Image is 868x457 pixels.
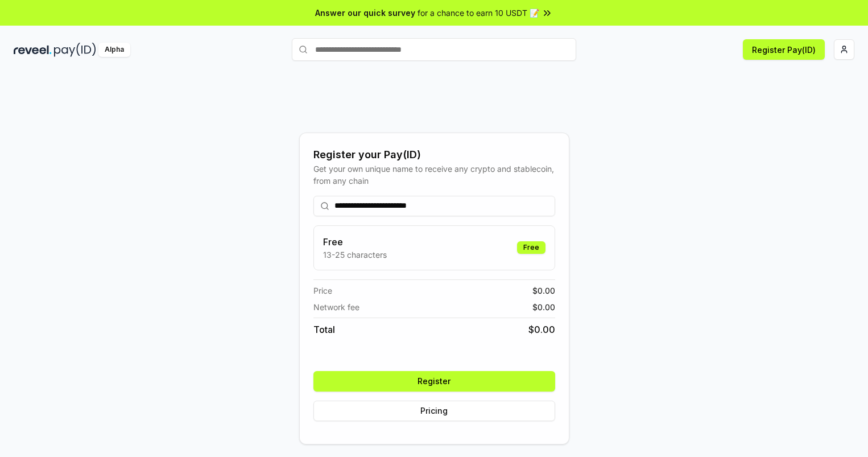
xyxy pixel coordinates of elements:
[313,323,335,336] span: Total
[54,43,96,57] img: pay_id
[14,43,52,57] img: reveel_dark
[315,7,415,19] span: Answer our quick survey
[313,301,359,313] span: Network fee
[313,163,555,187] div: Get your own unique name to receive any crypto and stablecoin, from any chain
[532,285,555,297] span: $ 0.00
[517,241,545,254] div: Free
[743,39,825,60] button: Register Pay(ID)
[323,249,387,261] p: 13-25 characters
[532,301,555,313] span: $ 0.00
[313,285,332,297] span: Price
[528,323,555,336] span: $ 0.00
[323,235,387,249] h3: Free
[418,7,539,19] span: for a chance to earn 10 USDT 📝
[313,371,555,392] button: Register
[313,401,555,421] button: Pricing
[98,43,130,57] div: Alpha
[313,147,555,163] div: Register your Pay(ID)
